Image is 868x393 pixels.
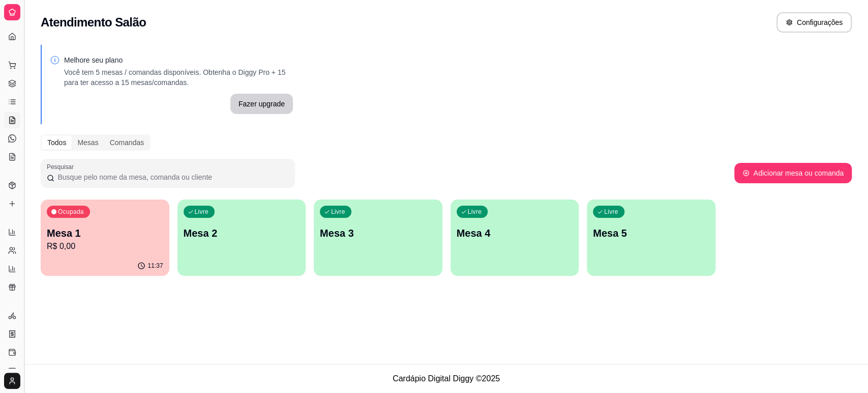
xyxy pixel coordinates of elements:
button: Fazer upgrade [230,94,293,114]
div: Todos [42,135,72,150]
div: Mesas [72,135,104,150]
label: Pesquisar [47,162,77,171]
button: Configurações [776,12,852,33]
p: Ocupada [58,208,84,216]
button: LivreMesa 2 [177,200,306,276]
p: Você tem 5 mesas / comandas disponíveis. Obtenha o Diggy Pro + 15 para ter acesso a 15 mesas/coma... [64,67,293,88]
p: Livre [195,208,209,216]
p: Melhore seu plano [64,55,293,65]
button: LivreMesa 4 [451,200,579,276]
button: Adicionar mesa ou comanda [734,163,852,183]
p: Mesa 4 [457,226,573,240]
footer: Cardápio Digital Diggy © 2025 [24,364,868,393]
p: Mesa 5 [593,226,709,240]
p: Mesa 1 [47,226,163,240]
p: R$ 0,00 [47,240,163,252]
div: Comandas [104,135,150,150]
p: Livre [604,208,618,216]
p: 11:37 [147,262,163,270]
input: Pesquisar [54,172,289,182]
h2: Atendimento Salão [41,14,146,31]
p: Livre [331,208,345,216]
button: LivreMesa 3 [314,200,442,276]
p: Mesa 2 [184,226,300,240]
button: LivreMesa 5 [587,200,715,276]
p: Mesa 3 [320,226,436,240]
p: Livre [468,208,482,216]
button: OcupadaMesa 1R$ 0,0011:37 [41,200,169,276]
